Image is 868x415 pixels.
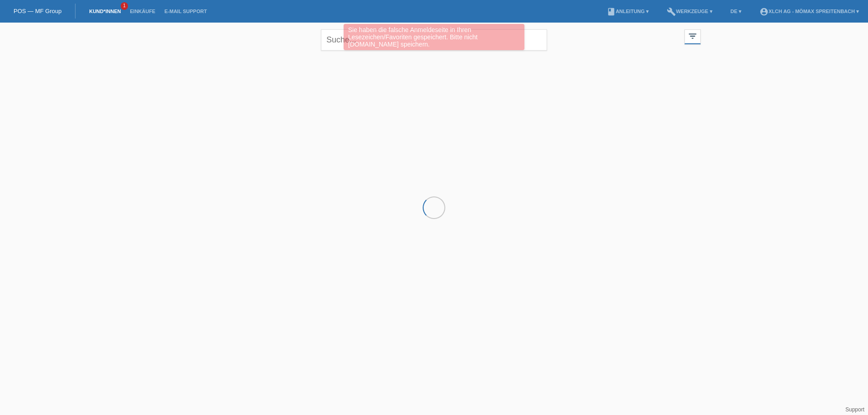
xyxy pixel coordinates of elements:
[759,7,769,16] i: account_circle
[845,406,864,413] a: Support
[726,9,746,14] a: DE ▾
[607,7,616,16] i: book
[125,9,160,14] a: Einkäufe
[667,7,676,16] i: build
[344,24,524,50] div: Sie haben die falsche Anmeldeseite in Ihren Lesezeichen/Favoriten gespeichert. Bitte nicht [DOMAI...
[602,9,653,14] a: bookAnleitung ▾
[160,9,212,14] a: E-Mail Support
[662,9,717,14] a: buildWerkzeuge ▾
[755,9,863,14] a: account_circleXLCH AG - Mömax Spreitenbach ▾
[121,2,128,10] span: 1
[14,8,61,14] a: POS — MF Group
[85,9,125,14] a: Kund*innen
